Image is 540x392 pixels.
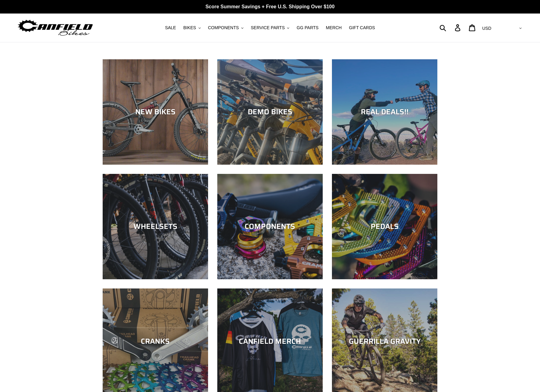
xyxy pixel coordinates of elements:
div: REAL DEALS!! [332,108,437,116]
span: SERVICE PARTS [251,25,285,30]
span: COMPONENTS [208,25,239,30]
a: COMPONENTS [217,174,323,279]
span: GG PARTS [297,25,318,30]
div: DEMO BIKES [217,108,323,116]
button: SERVICE PARTS [248,24,292,32]
div: WHEELSETS [103,222,208,231]
span: GIFT CARDS [349,25,375,30]
a: REAL DEALS!! [332,59,437,165]
button: COMPONENTS [205,24,246,32]
span: MERCH [326,25,341,30]
input: Search [443,21,459,34]
a: DEMO BIKES [217,59,323,165]
span: BIKES [183,25,196,30]
div: CRANKS [103,337,208,346]
a: NEW BIKES [103,59,208,165]
a: GG PARTS [294,24,321,32]
span: SALE [165,25,176,30]
div: GUERRILLA GRAVITY [332,337,437,346]
div: PEDALS [332,222,437,231]
img: Canfield Bikes [17,18,94,37]
a: SALE [162,24,179,32]
div: CANFIELD MERCH [217,337,323,346]
div: NEW BIKES [103,108,208,116]
a: GIFT CARDS [346,24,378,32]
div: COMPONENTS [217,222,323,231]
a: WHEELSETS [103,174,208,279]
a: PEDALS [332,174,437,279]
a: MERCH [323,24,345,32]
button: BIKES [180,24,204,32]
